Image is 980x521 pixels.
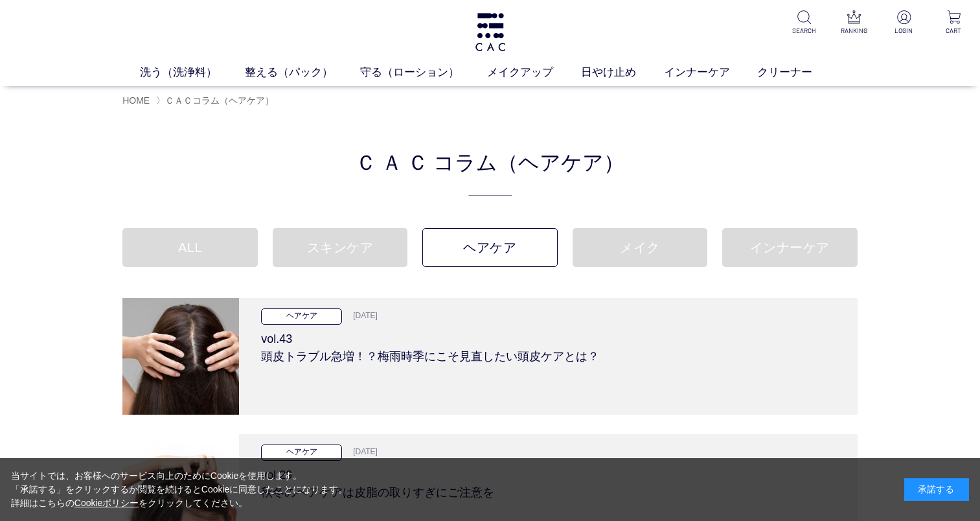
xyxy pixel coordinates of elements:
a: メイク [573,228,708,267]
a: ＣＡＣコラム（ヘアケア） [165,95,274,106]
img: 梅雨時季にこそ見直したいと頭皮ケアとは？ [122,298,239,415]
a: Cookieポリシー [74,498,139,508]
img: logo [473,13,507,51]
a: ヘアケア [422,228,558,267]
p: [DATE] [345,445,378,459]
p: LOGIN [888,26,920,36]
p: [DATE] [345,309,378,323]
a: 整える（パック） [245,64,361,81]
a: ALL [122,228,258,267]
a: 洗う（洗浄料） [140,64,245,81]
h2: ＣＡＣ [122,146,858,196]
a: HOME [122,95,150,106]
a: クリーナー [757,64,840,81]
a: スキンケア [273,228,408,267]
span: コラム（ヘアケア） [433,146,624,177]
h3: vol.43 頭皮トラブル急増！？梅雨時季にこそ見直したい頭皮ケアとは？ [261,325,836,365]
a: 守る（ローション） [360,64,487,81]
a: LOGIN [888,10,920,36]
p: CART [938,26,970,36]
li: 〉 [156,95,277,107]
a: 梅雨時季にこそ見直したいと頭皮ケアとは？ ヘアケア [DATE] vol.43頭皮トラブル急増！？梅雨時季にこそ見直したい頭皮ケアとは？ [122,298,858,415]
div: 当サイトでは、お客様へのサービス向上のためにCookieを使用します。 「承諾する」をクリックするか閲覧を続けるとCookieに同意したことになります。 詳細はこちらの をクリックしてください。 [11,469,348,510]
p: SEARCH [788,26,820,36]
a: 日やけ止め [581,64,664,81]
p: RANKING [838,26,870,36]
a: SEARCH [788,10,820,36]
a: CART [938,10,970,36]
p: ヘアケア [261,308,342,325]
a: インナーケア [664,64,758,81]
a: RANKING [838,10,870,36]
a: メイクアップ [487,64,581,81]
p: ヘアケア [261,445,342,461]
a: インナーケア [722,228,858,267]
div: 承諾する [904,478,969,501]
